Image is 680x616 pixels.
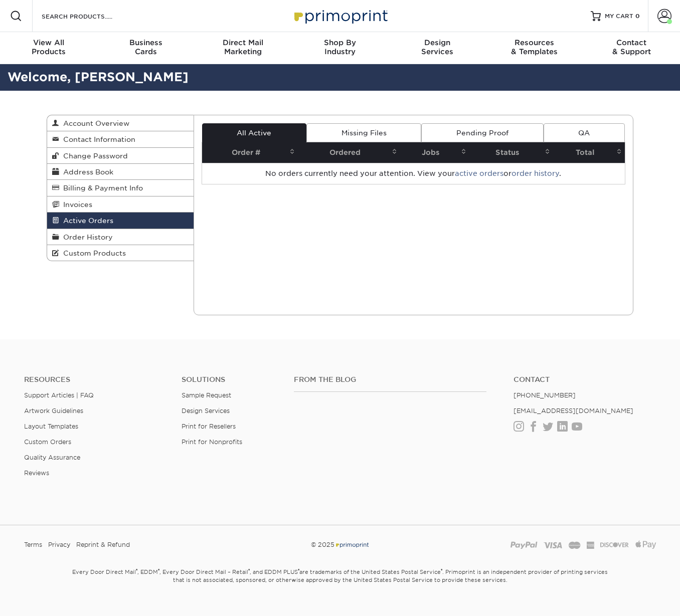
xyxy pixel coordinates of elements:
sup: ® [441,568,442,573]
span: Address Book [59,168,113,176]
div: & Templates [486,38,583,56]
a: [PHONE_NUMBER] [514,391,576,399]
a: Artwork Guidelines [24,407,83,415]
a: Reviews [24,469,49,477]
th: Ordered [298,142,400,163]
div: Marketing [194,38,291,56]
a: Account Overview [47,115,194,131]
a: Contact Information [47,131,194,147]
small: Every Door Direct Mail , EDDM , Every Door Direct Mail – Retail , and EDDM PLUS are trademarks of... [47,564,633,608]
th: Jobs [400,142,469,163]
a: Shop ByIndustry [291,32,389,64]
a: Print for Resellers [182,423,236,430]
th: Total [553,142,625,163]
a: Change Password [47,148,194,164]
a: QA [544,123,625,142]
div: Services [389,38,486,56]
span: Business [97,38,195,47]
sup: ® [298,568,299,573]
input: SEARCH PRODUCTS..... [41,10,138,22]
span: MY CART [605,12,633,21]
td: No orders currently need your attention. View your or . [202,163,625,184]
a: Print for Nonprofits [182,438,242,446]
div: © 2025 [232,537,448,552]
a: Address Book [47,164,194,180]
h4: Resources [24,375,166,384]
span: Billing & Payment Info [59,184,143,192]
a: BusinessCards [97,32,195,64]
a: Sample Request [182,391,231,399]
a: Support Articles | FAQ [24,391,94,399]
span: Custom Products [59,249,126,257]
th: Status [469,142,553,163]
th: Order # [202,142,298,163]
span: 0 [635,13,640,20]
a: Billing & Payment Info [47,180,194,196]
a: Contact& Support [583,32,680,64]
h4: Solutions [182,375,279,384]
span: Contact [583,38,680,47]
span: Invoices [59,200,92,209]
sup: ® [248,568,250,573]
span: Change Password [59,152,128,160]
a: DesignServices [389,32,486,64]
a: active orders [455,169,503,177]
a: Order History [47,229,194,245]
a: Pending Proof [421,123,543,142]
a: Design Services [182,407,230,415]
a: Custom Products [47,245,194,261]
a: Missing Files [306,123,421,142]
a: Invoices [47,196,194,213]
a: Custom Orders [24,438,71,446]
span: Account Overview [59,119,129,127]
span: Contact Information [59,135,135,143]
div: Cards [97,38,195,56]
a: Reprint & Refund [76,537,130,552]
span: Design [389,38,486,47]
a: Direct MailMarketing [194,32,291,64]
a: Active Orders [47,213,194,229]
a: Resources& Templates [486,32,583,64]
a: [EMAIL_ADDRESS][DOMAIN_NAME] [514,407,633,415]
a: order history [512,169,559,177]
span: Resources [486,38,583,47]
span: Order History [59,233,113,241]
h4: From the Blog [294,375,487,384]
a: Contact [514,375,656,384]
a: Privacy [48,537,70,552]
span: Active Orders [59,217,113,225]
a: Layout Templates [24,423,78,430]
a: All Active [202,123,306,142]
sup: ® [158,568,159,573]
div: Industry [291,38,389,56]
a: Terms [24,537,42,552]
img: Primoprint [290,5,390,27]
span: Direct Mail [194,38,291,47]
img: Primoprint [334,541,370,548]
a: Quality Assurance [24,454,80,461]
div: & Support [583,38,680,56]
sup: ® [136,568,137,573]
span: Shop By [291,38,389,47]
